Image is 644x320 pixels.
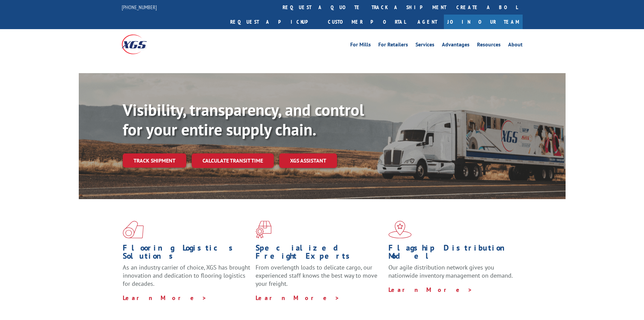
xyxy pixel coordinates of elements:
a: Advantages [442,42,470,49]
a: Resources [477,42,501,49]
img: xgs-icon-flagship-distribution-model-red [388,221,412,238]
a: For Mills [350,42,371,49]
a: Request a pickup [225,15,323,29]
a: Calculate transit time [192,153,274,168]
a: XGS ASSISTANT [279,153,337,168]
a: [PHONE_NUMBER] [122,4,157,10]
span: Our agile distribution network gives you nationwide inventory management on demand. [388,263,513,279]
a: Customer Portal [323,15,411,29]
img: xgs-icon-focused-on-flooring-red [256,221,271,238]
h1: Flooring Logistics Solutions [123,244,251,263]
a: Learn More > [256,294,340,302]
p: From overlength loads to delicate cargo, our experienced staff knows the best way to move your fr... [256,263,383,294]
a: Join Our Team [444,15,523,29]
h1: Flagship Distribution Model [388,244,516,263]
a: About [508,42,523,49]
a: Track shipment [123,153,186,168]
a: Learn More > [123,294,207,302]
h1: Specialized Freight Experts [256,244,383,263]
a: Services [415,42,434,49]
span: As an industry carrier of choice, XGS has brought innovation and dedication to flooring logistics... [123,263,250,287]
a: Learn More > [388,286,473,294]
b: Visibility, transparency, and control for your entire supply chain. [123,99,364,140]
a: For Retailers [378,42,408,49]
img: xgs-icon-total-supply-chain-intelligence-red [123,221,144,238]
a: Agent [411,15,444,29]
